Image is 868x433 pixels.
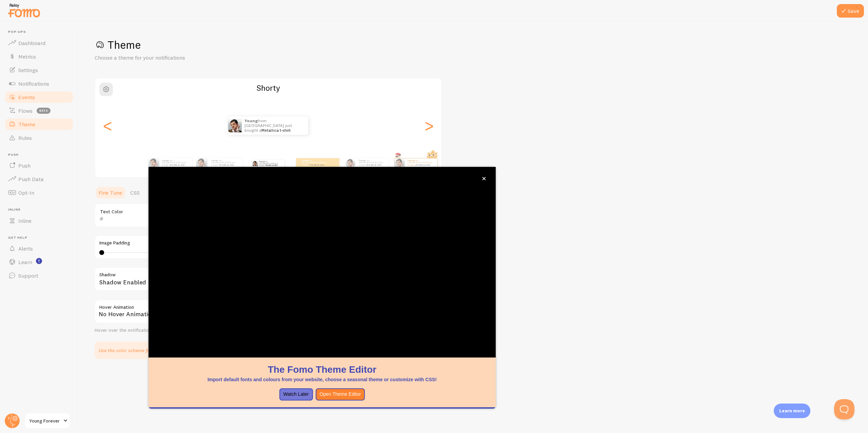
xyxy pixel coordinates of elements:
[99,240,293,246] label: Image Padding
[99,347,184,354] p: Use the color scheme from your website
[36,258,42,264] svg: <p>Watch New Feature Tutorials!</p>
[279,388,313,400] button: Watch Later
[259,160,282,167] p: from [GEOGRAPHIC_DATA] just bought a
[18,189,34,196] span: Opt-In
[95,38,852,52] h1: Theme
[95,83,441,93] h2: Shorty
[157,376,488,383] p: Import default fonts and colours from your website, choose a seasonal theme or customize with CSS!
[480,175,488,182] button: close,
[359,159,365,162] strong: Young
[211,159,240,168] p: from [GEOGRAPHIC_DATA] just bought a
[149,167,496,409] div: The Fomo Theme EditorImport default fonts and colours from your website, choose a seasonal theme ...
[8,208,74,212] span: Inline
[4,77,74,90] a: Notifications
[408,159,435,168] p: from [GEOGRAPHIC_DATA] just bought a
[301,159,308,162] strong: Young
[301,166,328,168] small: about 4 minutes ago
[211,159,217,162] strong: Young
[211,166,239,168] small: about 4 minutes ago
[774,404,810,418] div: Learn more
[4,186,74,199] a: Opt-In
[359,166,385,168] small: about 4 minutes ago
[157,363,488,376] h1: The Fomo Theme Editor
[4,131,74,145] a: Rules
[228,119,242,132] img: Fomo
[18,67,38,73] span: Settings
[779,408,805,414] p: Learn more
[4,255,74,269] a: Learn
[416,164,430,166] a: Metallica t-shirt
[18,40,45,46] span: Dashboard
[18,162,31,169] span: Push
[18,176,44,182] span: Push Data
[252,161,258,166] img: Fomo
[219,164,234,166] a: Metallica t-shirt
[261,128,291,133] a: Metallica t-shirt
[95,327,298,333] div: Hover over the notification for preview
[18,80,49,87] span: Notifications
[8,30,74,34] span: Pop-ups
[103,101,112,150] div: Previous slide
[408,166,434,168] small: about 4 minutes ago
[162,166,189,168] small: about 4 minutes ago
[18,259,32,265] span: Learn
[367,164,381,166] a: Metallica t-shirt
[8,153,74,157] span: Push
[4,159,74,172] a: Push
[18,121,35,128] span: Theme
[18,134,32,141] span: Rules
[162,159,168,162] strong: Young
[244,116,301,135] p: from [GEOGRAPHIC_DATA] just bought a
[7,2,41,19] img: fomo-relay-logo-orange.svg
[95,54,257,62] p: Choose a theme for your notifications
[18,245,33,252] span: Alerts
[4,104,74,117] a: Flows beta
[18,217,32,224] span: Inline
[4,63,74,77] a: Settings
[126,186,144,199] a: CSS
[18,53,36,60] span: Metrics
[4,172,74,186] a: Push Data
[24,413,70,429] a: Young Forever
[95,267,298,292] div: Shadow Enabled
[4,90,74,104] a: Events
[244,118,258,123] strong: Young
[95,186,126,199] a: Fine Tune
[4,214,74,228] a: Inline
[259,160,264,163] strong: Young
[149,158,159,169] img: Fomo
[394,158,405,169] img: Fomo
[4,269,74,282] a: Support
[359,159,386,168] p: from [GEOGRAPHIC_DATA] just bought a
[162,159,189,168] p: from [GEOGRAPHIC_DATA] just bought a
[4,242,74,255] a: Alerts
[18,272,38,279] span: Support
[170,164,185,166] a: Metallica t-shirt
[834,399,854,419] iframe: Help Scout Beacon - Open
[196,158,207,169] img: Fomo
[301,159,329,168] p: from [GEOGRAPHIC_DATA] just bought a
[346,158,355,168] img: Fomo
[29,417,61,425] span: Young Forever
[37,108,51,114] span: beta
[266,164,277,166] a: Metallica t-shirt
[425,101,433,150] div: Next slide
[95,300,298,323] div: No Hover Animation
[18,94,35,101] span: Events
[18,107,33,114] span: Flows
[408,159,414,162] strong: Young
[4,50,74,63] a: Metrics
[316,388,365,400] button: Open Theme Editor
[4,117,74,131] a: Theme
[310,164,324,166] a: Metallica t-shirt
[4,36,74,50] a: Dashboard
[8,236,74,240] span: Get Help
